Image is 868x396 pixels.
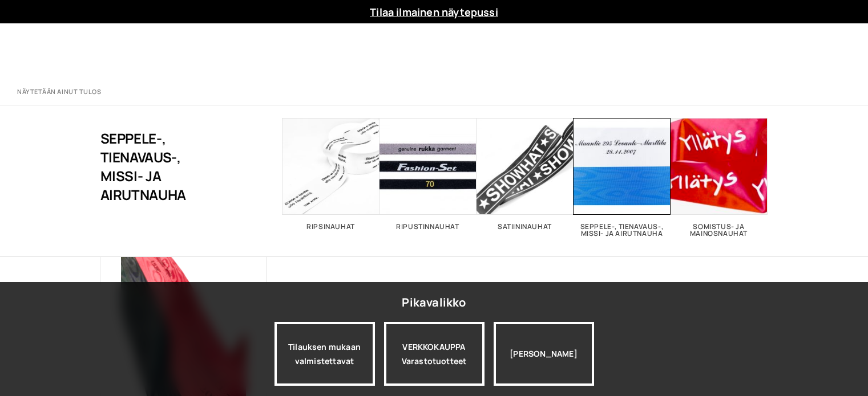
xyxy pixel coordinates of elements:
a: Visit product category Seppele-, tienavaus-, missi- ja airutnauha [574,118,671,237]
div: [PERSON_NAME] [494,322,594,386]
h2: Somistus- ja mainosnauhat [671,223,768,237]
a: Tilauksen mukaan valmistettavat [274,322,375,386]
a: Visit product category Somistus- ja mainosnauhat [671,118,768,237]
a: Visit product category Ripsinauhat [282,118,380,230]
h1: Seppele-, tienavaus-, missi- ja airutnauha [100,118,225,215]
p: Näytetään ainut tulos [17,88,102,96]
h2: Ripsinauhat [282,223,380,230]
h2: Seppele-, tienavaus-, missi- ja airutnauha [574,223,671,237]
a: Tilaa ilmainen näytepussi [370,5,498,19]
a: VERKKOKAUPPAVarastotuotteet [384,322,485,386]
h2: Ripustinnauhat [380,223,477,230]
div: VERKKOKAUPPA Varastotuotteet [384,322,485,386]
h2: Satiininauhat [477,223,574,230]
a: Visit product category Ripustinnauhat [380,118,477,230]
div: Pikavalikko [402,292,466,313]
a: Visit product category Satiininauhat [477,118,574,230]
